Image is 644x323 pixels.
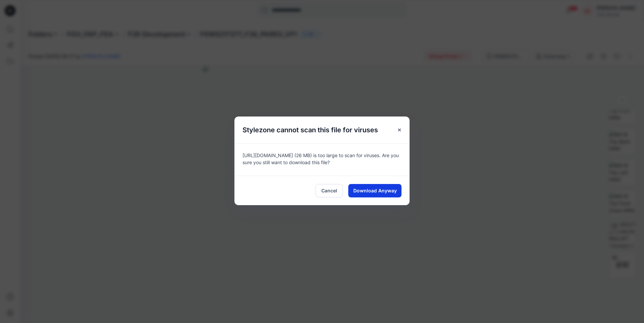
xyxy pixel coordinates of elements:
span: Download Anyway [353,187,397,194]
button: Close [393,124,406,136]
button: Download Anyway [348,184,401,197]
button: Cancel [316,184,343,197]
span: Cancel [321,187,337,194]
h5: Stylezone cannot scan this file for viruses [234,117,386,143]
div: [URL][DOMAIN_NAME] (26 MB) is too large to scan for viruses. Are you sure you still want to downl... [234,143,410,176]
